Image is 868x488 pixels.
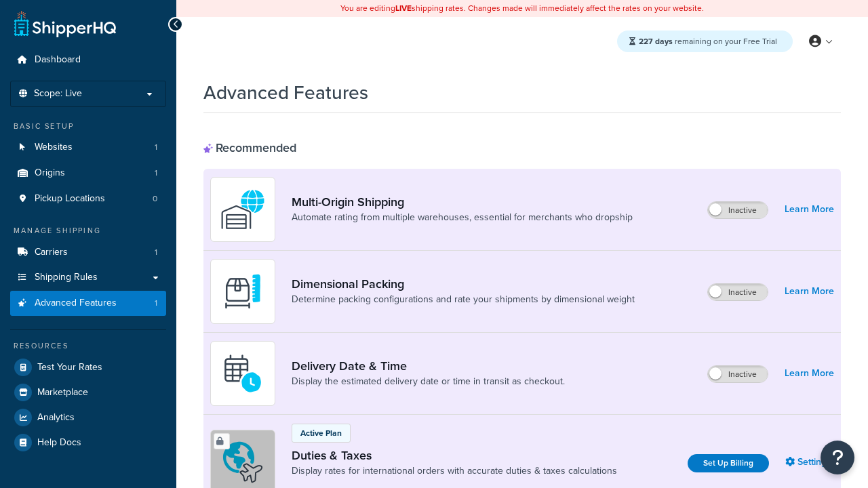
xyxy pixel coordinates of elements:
[688,454,769,472] a: Set Up Billing
[10,240,166,265] a: Carriers1
[10,225,166,237] div: Manage Shipping
[203,140,296,155] div: Recommended
[155,298,157,309] span: 1
[821,441,854,474] button: Open Resource Center
[785,453,834,472] a: Settings
[708,366,768,382] label: Inactive
[10,186,166,211] li: Pickup Locations
[639,35,673,47] strong: 227 days
[292,359,565,373] a: Delivery Date & Time
[292,195,633,209] a: Multi-Origin Shipping
[292,277,635,291] a: Dimensional Packing
[10,161,166,186] a: Origins1
[37,387,88,399] span: Marketplace
[10,265,166,290] a: Shipping Rules
[219,186,267,233] img: WatD5o0RtDAAAAAElFTkSuQmCC
[395,2,412,14] b: LIVE
[37,437,81,449] span: Help Docs
[35,298,117,309] span: Advanced Features
[35,142,73,153] span: Websites
[219,350,267,397] img: gfkeb5ejjkALwAAAABJRU5ErkJggg==
[10,355,166,380] a: Test Your Rates
[10,135,166,160] li: Websites
[34,88,82,100] span: Scope: Live
[155,142,157,153] span: 1
[292,293,635,306] a: Determine packing configurations and rate your shipments by dimensional weight
[155,167,157,179] span: 1
[708,202,768,218] label: Inactive
[10,121,166,132] div: Basic Setup
[10,340,166,352] div: Resources
[292,464,617,478] a: Display rates for international orders with accurate duties & taxes calculations
[10,430,166,455] a: Help Docs
[35,54,81,66] span: Dashboard
[155,247,157,258] span: 1
[219,268,267,315] img: DTVBYsAAAAAASUVORK5CYII=
[708,284,768,300] label: Inactive
[203,79,368,106] h1: Advanced Features
[10,240,166,265] li: Carriers
[292,375,565,388] a: Display the estimated delivery date or time in transit as checkout.
[10,135,166,160] a: Websites1
[300,427,342,439] p: Active Plan
[785,364,834,383] a: Learn More
[10,405,166,430] a: Analytics
[10,291,166,316] li: Advanced Features
[10,161,166,186] li: Origins
[292,448,617,463] a: Duties & Taxes
[35,193,105,205] span: Pickup Locations
[35,272,98,283] span: Shipping Rules
[10,291,166,316] a: Advanced Features1
[785,200,834,219] a: Learn More
[10,186,166,211] a: Pickup Locations0
[292,211,633,224] a: Automate rating from multiple warehouses, essential for merchants who dropship
[35,167,65,179] span: Origins
[153,193,157,205] span: 0
[37,362,102,373] span: Test Your Rates
[10,380,166,405] a: Marketplace
[35,247,68,258] span: Carriers
[10,47,166,73] a: Dashboard
[37,412,75,424] span: Analytics
[639,35,777,47] span: remaining on your Free Trial
[785,282,834,301] a: Learn More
